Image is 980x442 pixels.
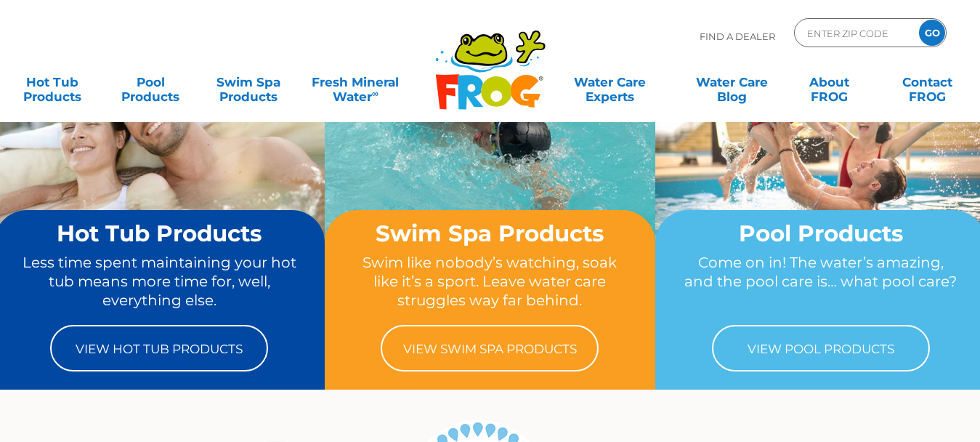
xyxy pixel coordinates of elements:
[694,68,770,97] a: Water CareBlog
[381,325,599,371] a: View Swim Spa Products
[548,68,672,97] a: Water CareExperts
[919,20,945,46] input: GO
[352,221,628,246] h2: Swim Spa Products
[792,68,868,97] a: AboutFROG
[683,253,958,310] p: Come on in! The water’s amazing, and the pool care is… what pool care?
[889,68,965,97] a: ContactFROG
[352,253,628,310] p: Swim like nobody’s watching, soak like it’s a sport. Leave water care struggles way far behind.
[712,325,930,371] a: View Pool Products
[15,68,91,97] a: Hot TubProducts
[325,33,655,281] img: home-banner-swim-spa-short
[806,23,904,44] input: Zip Code Form
[50,325,268,371] a: View Hot Tub Products
[700,18,775,55] p: Find A Dealer
[210,68,286,97] a: Swim SpaProducts
[22,221,297,246] h2: Hot Tub Products
[372,88,378,99] sup: ∞
[22,253,297,310] p: Less time spent maintaining your hot tub means more time for, well, everything else.
[683,221,958,246] h2: Pool Products
[113,68,189,97] a: PoolProducts
[308,68,403,97] a: Fresh MineralWater∞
